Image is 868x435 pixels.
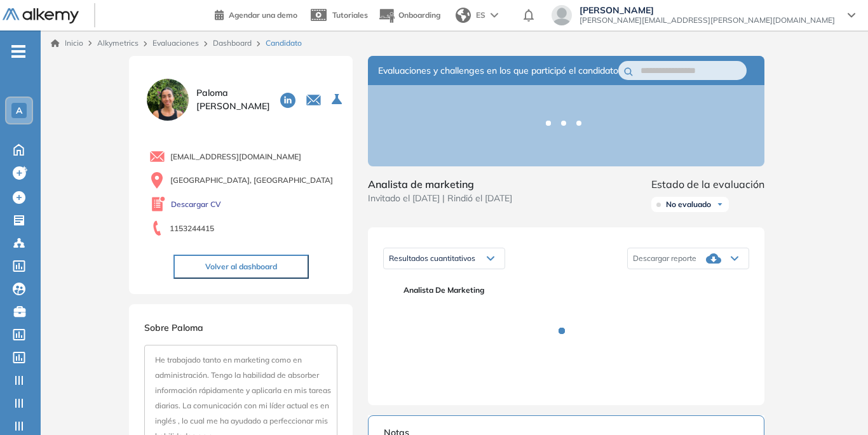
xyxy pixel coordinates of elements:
span: Paloma [PERSON_NAME] [196,86,270,113]
button: Onboarding [378,2,440,29]
img: PROFILE_MENU_LOGO_USER [144,76,191,123]
span: Estado de la evaluación [651,177,764,192]
span: Tutoriales [332,10,368,20]
span: 1153244415 [170,223,214,234]
button: Seleccione la evaluación activa [327,88,349,111]
img: Logo [3,8,79,24]
span: A [16,105,22,116]
span: Onboarding [398,10,440,20]
span: Sobre Paloma [144,322,203,333]
img: arrow [491,13,498,18]
span: [PERSON_NAME][EMAIL_ADDRESS][PERSON_NAME][DOMAIN_NAME] [580,15,835,25]
span: No evaluado [666,199,711,210]
a: Descargar CV [171,199,221,210]
i: - [11,50,25,53]
span: [EMAIL_ADDRESS][DOMAIN_NAME] [170,151,301,163]
button: Volver al dashboard [173,255,309,279]
a: Dashboard [213,38,252,48]
span: Analista de marketing [368,177,512,192]
a: Agendar una demo [215,6,297,22]
span: [PERSON_NAME] [580,5,835,15]
span: Resultados cuantitativos [389,253,475,263]
span: Evaluaciones y challenges en los que participó el candidato [378,64,618,77]
span: Descargar reporte [633,253,696,264]
a: Evaluaciones [153,38,199,48]
img: Ícono de flecha [716,201,724,208]
span: Candidato [266,37,302,49]
span: ES [476,10,485,21]
span: Alkymetrics [97,38,139,48]
span: Invitado el [DATE] | Rindió el [DATE] [368,192,512,205]
a: Inicio [51,37,83,49]
span: Analista de marketing [403,284,739,296]
img: world [456,8,471,23]
span: Agendar una demo [229,10,297,20]
span: [GEOGRAPHIC_DATA], [GEOGRAPHIC_DATA] [170,175,333,186]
